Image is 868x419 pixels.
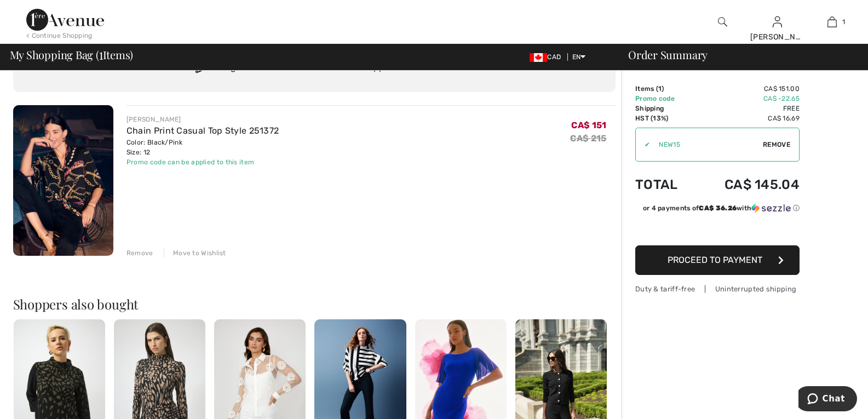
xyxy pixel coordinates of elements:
[127,125,279,136] a: Chain Print Casual Top Style 251372
[718,15,727,28] img: search the website
[694,104,800,113] td: Free
[571,120,606,130] span: CA$ 151
[635,203,800,217] div: or 4 payments ofCA$ 36.26withSezzle Click to learn more about Sezzle
[751,203,791,213] img: Sezzle
[164,248,226,258] div: Move to Wishlist
[773,15,782,28] img: My Info
[636,140,650,150] div: ✔
[10,49,134,60] span: My Shopping Bag ( Items)
[805,15,859,28] a: 1
[26,9,104,31] img: 1ère Avenue
[842,17,845,27] span: 1
[643,203,800,213] div: or 4 payments of with
[699,204,737,212] span: CA$ 36.26
[635,245,800,275] button: Proceed to Payment
[13,297,616,311] h2: Shoppers also bought
[127,248,153,258] div: Remove
[635,113,694,123] td: HST (13%)
[694,166,800,203] td: CA$ 145.04
[773,16,782,27] a: Sign In
[635,94,694,104] td: Promo code
[530,53,565,61] span: CAD
[99,47,103,61] span: 1
[615,49,861,60] div: Order Summary
[570,133,606,144] s: CA$ 215
[750,31,804,43] div: [PERSON_NAME]
[635,84,694,94] td: Items ( )
[650,128,763,161] input: Promo code
[668,255,762,265] span: Proceed to Payment
[635,166,694,203] td: Total
[572,53,586,61] span: EN
[694,94,800,104] td: CA$ -22.65
[635,104,694,113] td: Shipping
[530,53,547,62] img: Canadian Dollar
[827,15,837,28] img: My Bag
[127,157,279,167] div: Promo code can be applied to this item
[694,113,800,123] td: CA$ 16.69
[635,217,800,242] iframe: PayPal-paypal
[798,386,857,414] iframe: Opens a widget where you can chat to one of our agents
[127,137,279,157] div: Color: Black/Pink Size: 12
[763,140,790,150] span: Remove
[694,84,800,94] td: CA$ 151.00
[635,284,800,294] div: Duty & tariff-free | Uninterrupted shipping
[658,85,662,93] span: 1
[127,114,279,124] div: [PERSON_NAME]
[13,105,113,256] img: Chain Print Casual Top Style 251372
[26,31,93,41] div: < Continue Shopping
